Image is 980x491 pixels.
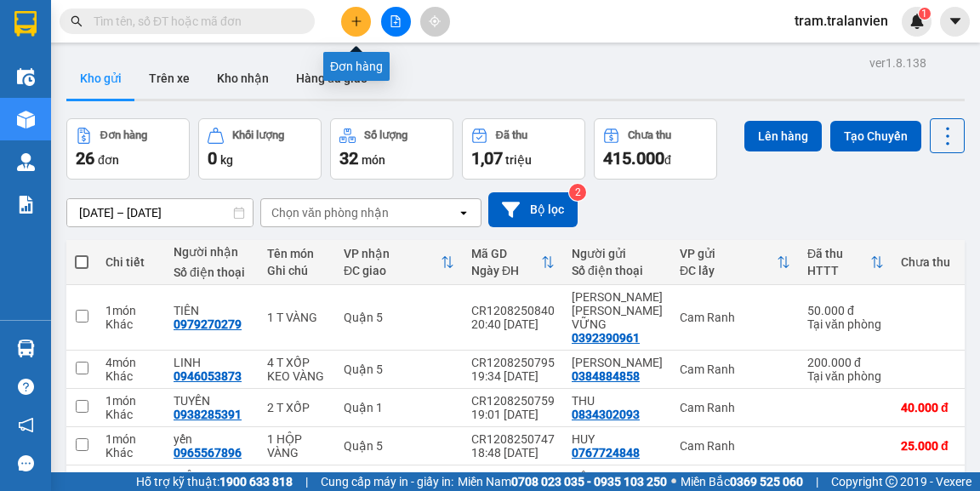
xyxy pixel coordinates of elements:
[174,408,242,421] div: 0938285391
[569,184,586,201] sup: 2
[594,118,717,180] button: Chưa thu415.000đ
[471,394,555,408] div: CR1208250759
[344,363,454,376] div: Quận 5
[344,401,454,414] div: Quận 1
[471,148,503,168] span: 1,07
[267,401,327,414] div: 2 T XỐP
[471,471,555,484] div: CR1208250731
[267,247,327,260] div: Tên món
[271,204,389,221] div: Chọn văn phòng nhận
[572,264,663,277] div: Số điện thoại
[105,432,157,446] div: 1 món
[344,311,454,324] div: Quận 5
[105,394,157,408] div: 1 món
[105,255,157,269] div: Chi tiết
[323,52,390,81] div: Đơn hàng
[362,153,385,167] span: món
[886,476,897,488] span: copyright
[471,247,541,260] div: Mã GD
[572,290,663,331] div: NGUYỄN THỊ PHÚC VỮNG
[219,475,293,488] strong: 1900 633 818
[457,206,470,220] svg: open
[17,68,35,86] img: warehouse-icon
[680,247,777,260] div: VP gửi
[680,363,790,376] div: Cam Ranh
[807,247,870,260] div: Đã thu
[321,472,453,491] span: Cung cấp máy in - giấy in:
[98,153,119,167] span: đơn
[628,129,671,141] div: Chưa thu
[572,471,663,484] div: CÔ NHI
[940,7,970,37] button: caret-down
[807,471,884,484] div: 25.000 đ
[18,379,34,395] span: question-circle
[350,15,362,27] span: plus
[807,356,884,369] div: 200.000 đ
[105,356,157,369] div: 4 món
[471,317,555,331] div: 20:40 [DATE]
[335,240,463,285] th: Toggle SortBy
[174,245,250,259] div: Người nhận
[344,264,441,277] div: ĐC giao
[830,121,921,151] button: Tạo Chuyến
[136,472,293,491] span: Hỗ trợ kỹ thuật:
[105,471,157,484] div: 1 món
[572,331,640,345] div: 0392390961
[471,432,555,446] div: CR1208250747
[505,153,532,167] span: triệu
[680,401,790,414] div: Cam Ranh
[174,265,250,279] div: Số điện thoại
[174,317,242,331] div: 0979270279
[948,14,963,29] span: caret-down
[471,408,555,421] div: 19:01 [DATE]
[174,304,250,317] div: TIÊN
[458,472,667,491] span: Miền Nam
[18,417,34,433] span: notification
[220,153,233,167] span: kg
[105,446,157,460] div: Khác
[781,10,902,31] span: tram.tralanvien
[420,7,450,37] button: aim
[267,432,327,460] div: 1 HỘP VÀNG
[807,317,884,331] div: Tại văn phòng
[198,118,322,180] button: Khối lượng0kg
[680,311,790,324] div: Cam Ranh
[807,304,884,317] div: 50.000 đ
[807,369,884,383] div: Tại văn phòng
[730,475,803,488] strong: 0369 525 060
[381,7,411,37] button: file-add
[14,11,37,37] img: logo-vxr
[344,247,441,260] div: VP nhận
[71,15,83,27] span: search
[816,472,818,491] span: |
[572,446,640,460] div: 0767724848
[18,455,34,471] span: message
[572,432,663,446] div: HUY
[267,356,327,383] div: 4 T XỐP KEO VÀNG
[463,240,563,285] th: Toggle SortBy
[680,439,790,453] div: Cam Ranh
[174,394,250,408] div: TUYỀN
[462,118,585,180] button: Đã thu1,07 triệu
[511,475,667,488] strong: 0708 023 035 - 0935 103 250
[572,394,663,408] div: THU
[603,148,664,168] span: 415.000
[66,58,135,99] button: Kho gửi
[680,264,777,277] div: ĐC lấy
[94,12,294,31] input: Tìm tên, số ĐT hoặc mã đơn
[572,247,663,260] div: Người gửi
[174,369,242,383] div: 0946053873
[17,340,35,357] img: warehouse-icon
[909,14,925,29] img: icon-new-feature
[105,304,157,317] div: 1 món
[471,304,555,317] div: CR1208250840
[921,8,927,20] span: 1
[344,439,454,453] div: Quận 5
[135,58,203,99] button: Trên xe
[364,129,407,141] div: Số lượng
[330,118,453,180] button: Số lượng32món
[390,15,402,27] span: file-add
[203,58,282,99] button: Kho nhận
[572,408,640,421] div: 0834302093
[339,148,358,168] span: 32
